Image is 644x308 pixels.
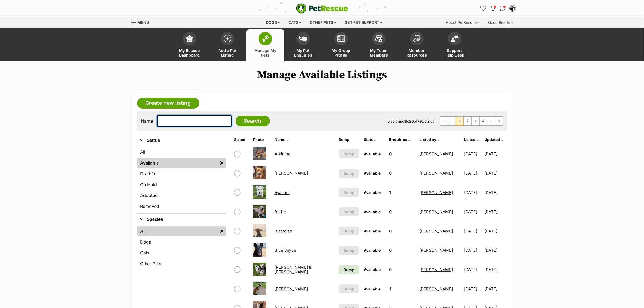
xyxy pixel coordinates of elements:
a: Remove filter [218,158,226,168]
a: On Hold [137,180,226,189]
div: About PetRescue [442,17,484,28]
td: [DATE] [462,280,484,298]
a: Support Help Desk [436,29,474,61]
img: help-desk-icon-fdf02630f3aa405de69fd3d07c3f3aa587a6932b1a1747fa1d2bba05be0121f9.svg [451,35,458,42]
a: All [137,226,218,236]
a: Dogs [137,237,226,247]
a: Last page [495,117,503,125]
span: Available [364,229,381,233]
label: Name [141,119,153,123]
img: manage-my-pets-icon-02211641906a0b7f246fdf0571729dbe1e7629f14944591b6c1af311fb30b64b.svg [262,35,269,42]
button: Species [137,216,226,223]
td: 0 [387,145,417,163]
a: Blastoise [275,228,292,234]
a: Listed by [420,137,439,142]
div: Get pet support [341,17,386,28]
span: Bump [344,248,354,253]
a: Bump [339,265,359,274]
a: Next page [487,117,495,125]
a: Name [275,137,288,142]
a: My Group Profile [322,29,360,61]
td: [DATE] [484,241,506,260]
div: Other pets [306,17,340,28]
td: 1 [387,183,417,202]
span: Member Resources [405,48,429,57]
a: [PERSON_NAME] [420,151,453,156]
a: [PERSON_NAME] [275,286,308,291]
span: Support Help Desk [442,48,467,57]
a: [PERSON_NAME] [420,190,453,195]
a: Favourites [479,4,488,13]
span: Displaying to of Listings [388,119,435,123]
div: Species [137,225,226,271]
img: notifications-46538b983faf8c2785f20acdc204bb7945ddae34d4c08c2a6579f10ce5e182be.svg [491,6,495,11]
div: Dogs [262,17,284,28]
button: Bump [339,246,359,255]
span: Updated [484,137,500,142]
img: team-members-icon-5396bd8760b3fe7c0b43da4ab00e1e3bb1a5d9ba89233759b79545d2d3fc5d0d.svg [375,35,383,42]
a: [PERSON_NAME] [420,267,453,272]
button: Notifications [489,4,497,13]
th: Status [362,135,387,144]
a: [PERSON_NAME] & [PERSON_NAME] [275,265,312,274]
a: Other Pets [137,259,226,268]
a: Available [137,158,218,168]
a: Draft [137,169,226,179]
a: Create new listing [137,98,199,109]
th: Photo [251,135,272,144]
span: Previous page [448,117,456,125]
span: Available [364,267,381,272]
span: Bump [344,267,354,273]
span: Available [364,287,381,291]
a: [PERSON_NAME] [420,286,453,291]
span: Bump [344,151,354,157]
span: My Pet Enquiries [291,48,315,57]
span: Available [364,152,381,156]
a: Ayadara [275,190,290,195]
div: Good Reads [485,17,517,28]
a: Adopted [137,191,226,200]
td: [DATE] [484,222,506,240]
a: Cats [137,248,226,258]
a: Add a Pet Listing [209,29,246,61]
img: logo-e224e6f780fb5917bec1dbf3a21bbac754714ae5b6737aabdf751b685950b380.svg [296,3,348,14]
span: Name [275,137,285,142]
td: 0 [387,164,417,182]
a: Manage My Pets [246,29,284,61]
td: [DATE] [484,183,506,202]
span: Available [364,190,381,195]
a: All [137,147,226,157]
img: Lynda Smith profile pic [510,6,515,11]
span: Add a Pet Listing [215,48,240,57]
span: Bump [344,190,354,195]
button: Bump [339,149,359,158]
a: Belfie [275,209,286,214]
div: Cats [285,17,305,28]
strong: 20 [409,119,414,123]
span: My Group Profile [329,48,353,57]
a: Arkinine [275,151,290,156]
span: Bump [344,171,354,176]
a: Page 2 [464,117,471,125]
span: Listed by [420,137,436,142]
button: Bump [339,169,359,178]
span: Menu [138,20,149,25]
a: Listed [464,137,478,142]
td: [DATE] [462,164,484,182]
a: Removed [137,201,226,211]
img: member-resources-icon-8e73f808a243e03378d46382f2149f9095a855e16c252ad45f914b54edf8863c.svg [413,35,421,42]
span: First page [440,117,448,125]
span: Page 1 [456,117,464,125]
td: [DATE] [484,202,506,221]
td: 0 [387,241,417,260]
a: [PERSON_NAME] [420,171,453,176]
a: Menu [131,17,153,27]
span: Available [364,248,381,253]
td: [DATE] [462,183,484,202]
div: Status [137,146,226,213]
td: [DATE] [462,241,484,260]
td: 0 [387,260,417,279]
nav: Pagination [440,116,503,126]
a: My Pet Enquiries [284,29,322,61]
strong: 1 [405,119,406,123]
